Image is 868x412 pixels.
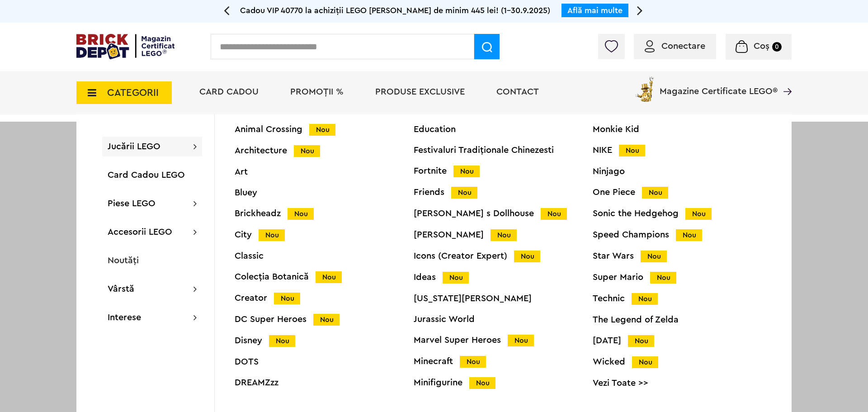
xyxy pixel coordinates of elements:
[290,87,344,96] a: PROMOȚII %
[660,75,778,96] span: Magazine Certificate LEGO®
[754,42,769,51] span: Coș
[645,42,705,51] a: Conectare
[778,75,792,84] a: Magazine Certificate LEGO®
[199,87,259,96] a: Card Cadou
[567,6,623,14] a: Află mai multe
[772,42,782,52] small: 0
[661,42,705,51] span: Conectare
[496,87,539,96] a: Contact
[375,87,465,96] a: Produse exclusive
[107,88,159,98] span: CATEGORII
[240,6,550,14] span: Cadou VIP 40770 la achiziții LEGO [PERSON_NAME] de minim 445 lei! (1-30.9.2025)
